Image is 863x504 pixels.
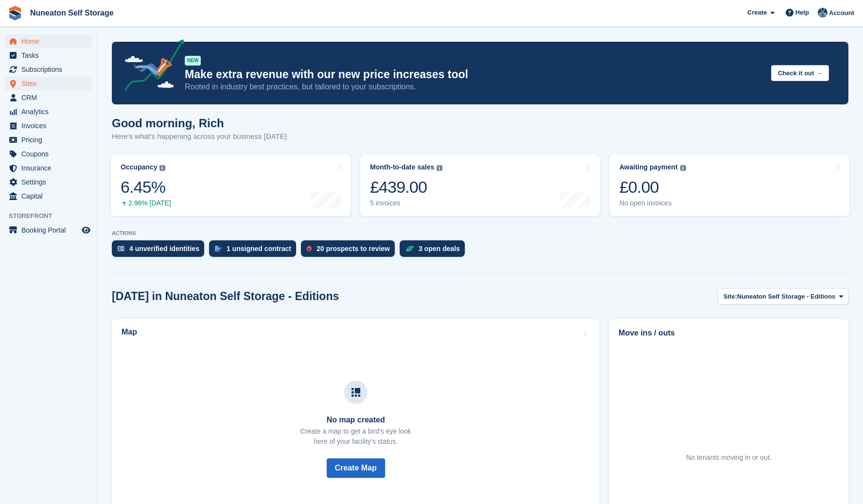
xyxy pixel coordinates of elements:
a: menu [5,223,92,237]
a: menu [5,119,92,133]
span: CRM [21,91,80,104]
img: Rich Palmer [818,8,828,17]
a: menu [5,147,92,161]
span: Settings [21,175,80,189]
span: Pricing [21,133,80,147]
div: £439.00 [370,177,442,197]
h2: Map [122,328,137,336]
h1: Good morning, Rich [112,117,287,130]
div: No open invoices [619,199,686,207]
button: Check it out → [771,65,829,81]
span: Sites [21,77,80,90]
span: Booking Portal [21,223,80,237]
a: Nuneaton Self Storage [26,5,118,21]
img: prospect-51fa495bee0391a8d652442698ab0144808aea92771e9ea1ae160a38d050c398.svg [307,246,312,252]
span: Insurance [21,161,80,175]
div: NEW [185,56,201,66]
img: map-icn-33ee37083ee616e46c38cad1a60f524a97daa1e2b2c8c0bc3eb3415660979fc1.svg [352,388,360,397]
span: Help [795,8,809,17]
div: 5 invoices [370,199,442,207]
span: Site: [723,292,737,302]
p: Create a map to get a bird's eye look here of your facility's status. [300,426,411,447]
a: menu [5,49,92,62]
span: Capital [21,189,80,203]
p: Rooted in industry best practices, but tailored to your subscriptions. [185,82,763,92]
span: Account [829,8,854,18]
a: Awaiting payment £0.00 No open invoices [610,154,849,216]
a: menu [5,63,92,76]
span: Subscriptions [21,63,80,76]
div: 6.45% [121,177,171,197]
button: Create Map [327,458,385,478]
span: Nuneaton Self Storage - Editions [737,292,835,302]
span: Coupons [21,147,80,161]
img: icon-info-grey-7440780725fd019a000dd9b08b2336e03edf1995a4989e88bcd33f0948082b44.svg [159,165,165,171]
span: Analytics [21,105,80,118]
span: Home [21,34,80,48]
span: Storefront [9,211,97,221]
img: icon-info-grey-7440780725fd019a000dd9b08b2336e03edf1995a4989e88bcd33f0948082b44.svg [680,165,686,171]
h2: Move ins / outs [618,327,839,339]
a: menu [5,91,92,104]
p: Here's what's happening across your business [DATE] [112,131,287,142]
div: No tenants moving in or out. [687,453,772,463]
div: 1 unsigned contract [227,245,291,252]
div: Awaiting payment [619,163,678,171]
div: 2.96% [DATE] [121,199,171,207]
img: price-adjustments-announcement-icon-8257ccfd72463d97f412b2fc003d46551f7dbcb40ab6d574587a9cd5c0d94... [116,39,184,95]
a: menu [5,105,92,118]
a: Occupancy 6.45% 2.96% [DATE] [111,154,351,216]
img: contract_signature_icon-13c848040528278c33f63329250d36e43548de30e8caae1d1a13099fd9432cc5.svg [215,246,222,252]
a: menu [5,77,92,90]
img: icon-info-grey-7440780725fd019a000dd9b08b2336e03edf1995a4989e88bcd33f0948082b44.svg [437,165,442,171]
a: menu [5,34,92,48]
a: menu [5,133,92,147]
span: Invoices [21,119,80,133]
div: Occupancy [121,163,157,171]
a: 1 unsigned contract [209,240,301,262]
img: verify_identity-adf6edd0f0f0b5bbfe63781bf79b02c33cf7c696d77639b501bdc392416b5a36.svg [118,246,124,252]
div: £0.00 [619,177,686,197]
a: Preview store [80,224,92,236]
button: Site: Nuneaton Self Storage - Editions [718,288,848,304]
span: Create [747,8,767,17]
a: menu [5,175,92,189]
a: menu [5,189,92,203]
a: menu [5,161,92,175]
img: deal-1b604bf984904fb50ccaf53a9ad4b4a5d6e5aea283cecdc64d6e3604feb123c2.svg [405,245,414,252]
div: 3 open deals [419,245,460,252]
a: 20 prospects to review [301,240,400,262]
a: Month-to-date sales £439.00 5 invoices [360,154,600,216]
div: 20 prospects to review [317,245,390,252]
span: Tasks [21,49,80,62]
p: Make extra revenue with our new price increases tool [185,67,763,82]
div: Month-to-date sales [370,163,434,171]
a: 4 unverified identities [112,240,209,262]
p: ACTIONS [112,230,848,236]
h3: No map created [300,416,411,424]
div: 4 unverified identities [129,245,199,252]
h2: [DATE] in Nuneaton Self Storage - Editions [112,290,339,303]
a: 3 open deals [400,240,470,262]
img: stora-icon-8386f47178a22dfd0bd8f6a31ec36ba5ce8667c1dd55bd0f319d3a0aa187defe.svg [8,6,22,20]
